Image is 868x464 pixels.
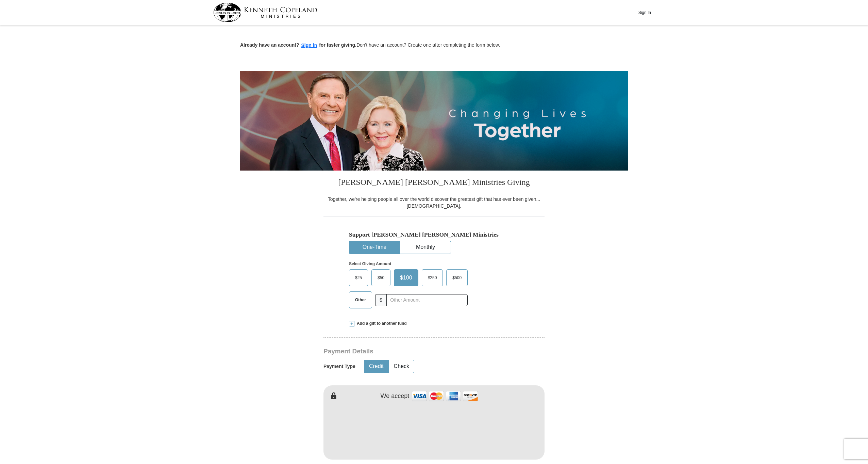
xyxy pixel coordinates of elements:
[375,294,387,306] span: $
[323,171,545,196] h3: [PERSON_NAME] [PERSON_NAME] Ministries Giving
[352,273,365,283] span: $25
[299,42,319,49] button: Sign in
[386,294,468,306] input: Other Amount
[240,42,628,49] p: Don't have an account? Create one after completing the form below.
[349,241,400,254] button: One-Time
[364,360,388,373] button: Credit
[323,348,497,355] h3: Payment Details
[397,273,416,283] span: $100
[349,231,519,238] h5: Support [PERSON_NAME] [PERSON_NAME] Ministries
[634,7,655,18] button: Sign In
[449,273,465,283] span: $500
[381,393,410,400] h4: We accept
[213,3,317,22] img: kcm-header-logo.svg
[354,321,407,326] span: Add a gift to another fund
[240,42,356,48] strong: Already have an account? for faster giving.
[389,360,414,373] button: Check
[374,273,388,283] span: $50
[349,261,391,266] strong: Select Giving Amount
[424,273,440,283] span: $250
[323,364,355,369] h5: Payment Type
[411,389,479,403] img: credit cards accepted
[323,196,545,209] div: Together, we're helping people all over the world discover the greatest gift that has ever been g...
[400,241,451,254] button: Monthly
[352,295,369,305] span: Other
